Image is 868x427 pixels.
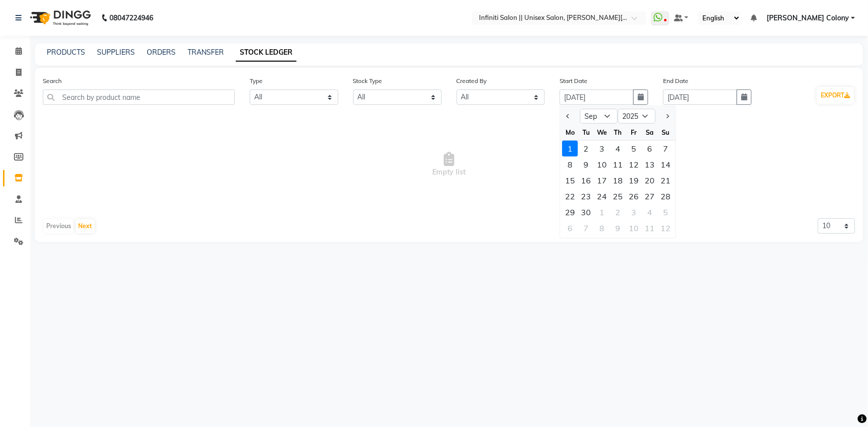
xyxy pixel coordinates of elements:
div: Tuesday, September 2, 2025 [578,141,594,157]
button: EXPORT [817,87,854,104]
div: 8 [562,157,578,172]
div: 10 [594,157,610,172]
div: Friday, September 19, 2025 [626,172,642,188]
div: 24 [594,188,610,204]
div: 3 [626,204,642,220]
div: Sa [642,124,658,140]
div: Friday, October 10, 2025 [626,220,642,236]
img: logo [25,4,94,32]
div: 12 [626,157,642,172]
div: 21 [658,172,674,188]
div: 9 [610,220,626,236]
div: Thursday, September 18, 2025 [610,172,626,188]
a: STOCK LEDGER [236,44,296,62]
label: Type [250,77,263,85]
div: 16 [578,172,594,188]
div: Mo [562,124,578,140]
div: 13 [642,157,658,172]
div: Monday, September 15, 2025 [562,172,578,188]
label: Search [43,77,62,85]
div: Tu [578,124,594,140]
div: 28 [658,188,674,204]
button: Next month [663,108,672,124]
div: Sunday, September 7, 2025 [658,141,674,157]
div: 2 [610,204,626,220]
div: 23 [578,188,594,204]
div: 15 [562,172,578,188]
div: 8 [594,220,610,236]
div: 26 [626,188,642,204]
div: Sunday, October 12, 2025 [658,220,674,236]
div: Thursday, September 11, 2025 [610,157,626,172]
div: Tuesday, September 9, 2025 [578,157,594,172]
select: Select year [618,109,656,124]
div: Wednesday, September 3, 2025 [594,141,610,157]
div: Monday, September 1, 2025 [562,141,578,157]
div: Thursday, October 9, 2025 [610,220,626,236]
div: Monday, October 6, 2025 [562,220,578,236]
div: Friday, September 26, 2025 [626,188,642,204]
label: Start Date [560,77,587,85]
div: Fr [626,124,642,140]
div: 6 [642,141,658,157]
select: Select month [580,109,618,124]
div: We [594,124,610,140]
div: Saturday, September 20, 2025 [642,172,658,188]
div: Friday, September 12, 2025 [626,157,642,172]
div: 12 [658,220,674,236]
div: 4 [642,204,658,220]
label: Created By [457,77,487,85]
div: Su [658,124,674,140]
div: Sunday, September 28, 2025 [658,188,674,204]
div: Thursday, September 25, 2025 [610,188,626,204]
div: Saturday, September 27, 2025 [642,188,658,204]
div: 9 [578,157,594,172]
a: ORDERS [147,48,176,57]
div: Wednesday, September 10, 2025 [594,157,610,172]
div: Tuesday, September 23, 2025 [578,188,594,204]
div: Saturday, October 4, 2025 [642,204,658,220]
div: 3 [594,141,610,157]
div: 25 [610,188,626,204]
label: Stock Type [353,77,383,85]
div: 27 [642,188,658,204]
div: 29 [562,204,578,220]
div: 7 [578,220,594,236]
div: 7 [658,141,674,157]
div: 6 [562,220,578,236]
div: 10 [626,220,642,236]
div: Thursday, October 2, 2025 [610,204,626,220]
div: 11 [610,157,626,172]
div: Tuesday, October 7, 2025 [578,220,594,236]
div: 19 [626,172,642,188]
div: 2 [578,141,594,157]
span: [PERSON_NAME] Colony [767,13,849,23]
div: Sunday, September 21, 2025 [658,172,674,188]
div: Monday, September 29, 2025 [562,204,578,220]
div: Saturday, October 11, 2025 [642,220,658,236]
div: 20 [642,172,658,188]
div: Sunday, September 14, 2025 [658,157,674,172]
div: Sunday, October 5, 2025 [658,204,674,220]
div: Wednesday, September 24, 2025 [594,188,610,204]
div: Wednesday, September 17, 2025 [594,172,610,188]
div: 22 [562,188,578,204]
a: SUPPLIERS [97,48,135,57]
div: Thursday, September 4, 2025 [610,141,626,157]
div: 11 [642,220,658,236]
div: Tuesday, September 30, 2025 [578,204,594,220]
div: Saturday, September 13, 2025 [642,157,658,172]
div: Wednesday, October 1, 2025 [594,204,610,220]
div: Friday, September 5, 2025 [626,141,642,157]
div: Monday, September 22, 2025 [562,188,578,204]
div: Tuesday, September 16, 2025 [578,172,594,188]
div: 17 [594,172,610,188]
div: Wednesday, October 8, 2025 [594,220,610,236]
div: 30 [578,204,594,220]
div: 14 [658,157,674,172]
a: TRANSFER [188,48,224,57]
input: Search by product name [43,89,235,105]
div: Friday, October 3, 2025 [626,204,642,220]
div: 1 [562,141,578,157]
div: Monday, September 8, 2025 [562,157,578,172]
